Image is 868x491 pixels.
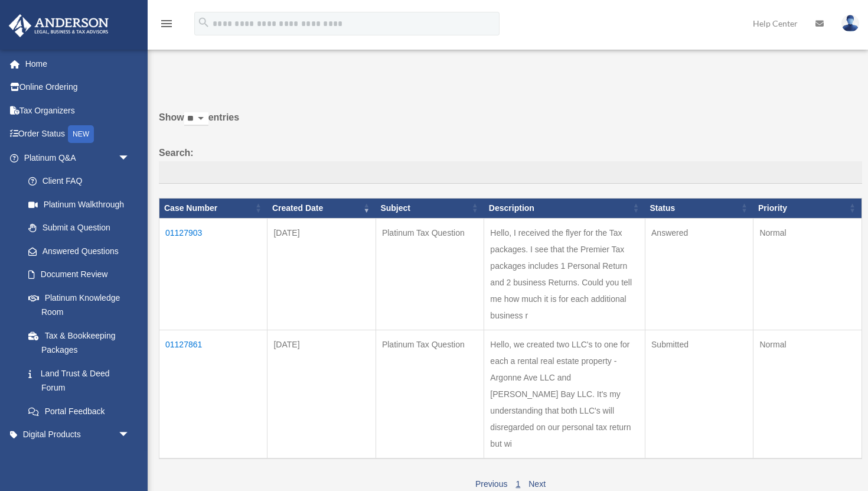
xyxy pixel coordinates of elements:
[8,52,148,76] a: Home
[645,330,753,459] td: Submitted
[645,218,753,330] td: Answered
[645,198,753,218] th: Status: activate to sort column ascending
[17,362,142,399] a: Land Trust & Deed Forum
[376,330,484,459] td: Platinum Tax Question
[484,330,645,459] td: Hello, we created two LLC's to one for each a rental real estate property - Argonne Ave LLC and [...
[267,218,376,330] td: [DATE]
[17,263,142,287] a: Document Review
[753,218,862,330] td: Normal
[376,218,484,330] td: Platinum Tax Question
[267,198,376,218] th: Created Date: activate to sort column ascending
[475,479,507,489] a: Previous
[8,146,142,170] a: Platinum Q&Aarrow_drop_down
[376,198,484,218] th: Subject: activate to sort column ascending
[159,218,267,330] td: 01127903
[159,330,267,459] td: 01127861
[184,112,208,126] select: Showentries
[118,446,142,470] span: arrow_drop_down
[159,21,174,31] a: menu
[159,161,862,184] input: Search:
[68,125,94,143] div: NEW
[17,216,142,240] a: Submit a Question
[118,146,142,170] span: arrow_drop_down
[484,198,645,218] th: Description: activate to sort column ascending
[8,99,148,122] a: Tax Organizers
[8,423,148,447] a: Digital Productsarrow_drop_down
[159,17,174,31] i: menu
[267,330,376,459] td: [DATE]
[159,145,862,184] label: Search:
[17,239,136,263] a: Answered Questions
[8,122,148,147] a: Order StatusNEW
[8,76,148,99] a: Online Ordering
[515,479,520,489] a: 1
[753,198,862,218] th: Priority: activate to sort column ascending
[17,193,142,216] a: Platinum Walkthrough
[118,423,142,447] span: arrow_drop_down
[17,170,142,193] a: Client FAQ
[8,446,148,470] a: My Entitiesarrow_drop_down
[753,330,862,459] td: Normal
[484,218,645,330] td: Hello, I received the flyer for the Tax packages. I see that the Premier Tax packages includes 1 ...
[17,399,142,423] a: Portal Feedback
[841,15,859,32] img: User Pic
[5,14,112,37] img: Anderson Advisors Platinum Portal
[17,324,142,362] a: Tax & Bookkeeping Packages
[159,198,267,218] th: Case Number: activate to sort column ascending
[17,286,142,324] a: Platinum Knowledge Room
[528,479,546,489] a: Next
[159,109,862,138] label: Show entries
[197,16,210,29] i: search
